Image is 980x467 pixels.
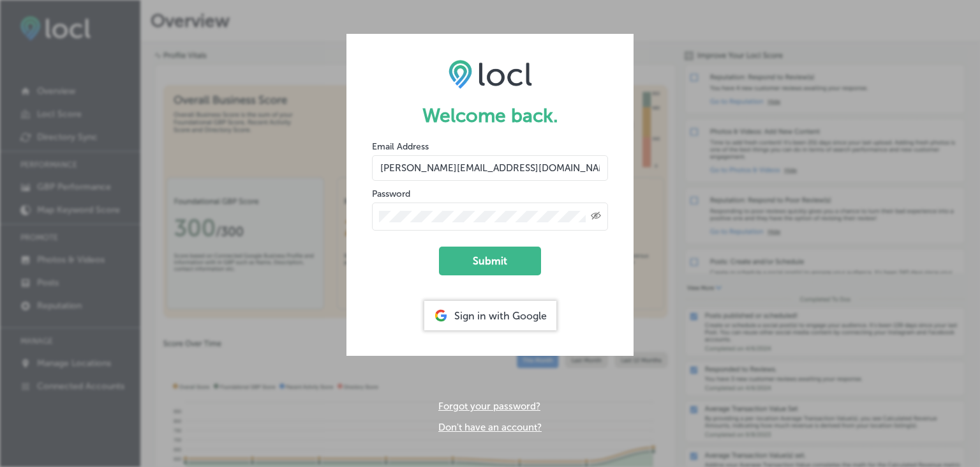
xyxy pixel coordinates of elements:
[591,211,601,222] span: Toggle password visibility
[372,141,429,152] label: Email Address
[449,59,532,89] img: LOCL logo
[439,247,541,275] button: Submit
[438,422,542,433] a: Don't have an account?
[372,188,410,199] label: Password
[424,301,556,330] div: Sign in with Google
[438,401,540,412] a: Forgot your password?
[372,104,608,127] h1: Welcome back.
